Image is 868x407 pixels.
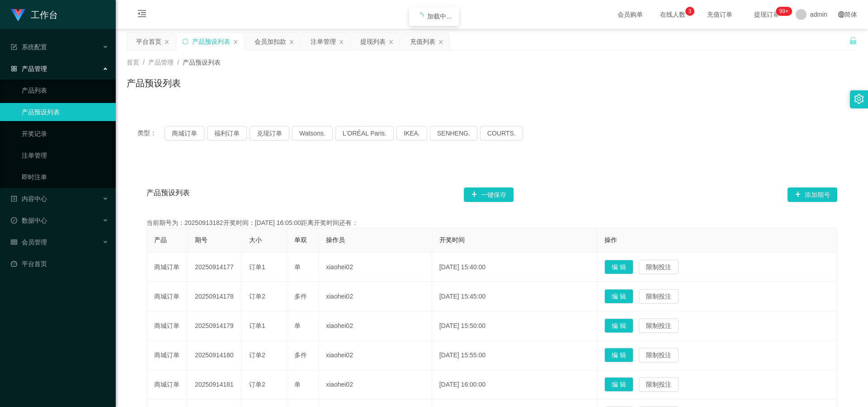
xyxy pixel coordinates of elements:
[249,381,265,388] span: 订单2
[127,76,181,90] h1: 产品预设列表
[249,322,265,329] span: 订单1
[750,11,784,18] span: 提现订单
[432,370,597,399] td: [DATE] 16:00:00
[319,341,432,370] td: xiaohei02
[294,322,301,329] span: 单
[439,236,465,243] span: 开奖时间
[396,126,427,140] button: IKEA.
[292,126,333,140] button: Watsons.
[188,341,242,370] td: 20250914180
[11,239,17,245] i: 图标: table
[11,196,17,202] i: 图标: profile
[294,381,301,388] span: 单
[311,33,336,50] div: 注单管理
[11,217,47,224] span: 数据中心
[480,126,523,140] button: COURTS.
[11,195,47,202] span: 内容中心
[604,289,633,304] button: 编 辑
[639,260,679,274] button: 限制投注
[188,253,242,282] td: 20250914177
[146,187,190,202] span: 产品预设列表
[195,236,208,243] span: 期号
[192,33,230,50] div: 产品预设列表
[148,59,174,66] span: 产品管理
[689,7,692,16] p: 3
[188,311,242,341] td: 20250914179
[432,253,597,282] td: [DATE] 15:40:00
[249,263,265,271] span: 订单1
[22,125,108,143] a: 开奖记录
[639,377,679,392] button: 限制投注
[604,318,633,333] button: 编 辑
[127,59,139,66] span: 首页
[289,39,294,45] i: 图标: close
[432,311,597,341] td: [DATE] 15:50:00
[11,43,47,51] span: 系统配置
[11,255,108,273] a: 图标: dashboard平台首页
[249,236,262,243] span: 大小
[339,39,344,45] i: 图标: close
[147,282,188,311] td: 商城订单
[703,11,737,18] span: 充值订单
[464,187,514,202] button: 图标: plus一键保存
[388,39,394,45] i: 图标: close
[146,218,837,228] div: 当前期号为：20250913182开奖时间：[DATE] 16:05:00距离开奖时间还有：
[249,351,265,359] span: 订单2
[11,65,17,72] i: 图标: appstore-o
[335,126,394,140] button: L'ORÉAL Paris.
[360,33,386,50] div: 提现列表
[183,59,221,66] span: 产品预设列表
[326,236,345,243] span: 操作员
[776,7,792,16] sup: 1192
[165,126,204,140] button: 商城订单
[249,293,265,300] span: 订单2
[11,239,47,246] span: 会员管理
[154,236,167,243] span: 产品
[410,33,435,50] div: 充值列表
[255,33,286,50] div: 会员加扣款
[438,39,443,45] i: 图标: close
[639,348,679,362] button: 限制投注
[22,103,108,121] a: 产品预设列表
[427,13,452,20] span: 加载中...
[136,33,161,50] div: 平台首页
[188,370,242,399] td: 20250914181
[147,370,188,399] td: 商城订单
[294,263,301,271] span: 单
[849,37,857,45] i: 图标: unlock
[147,311,188,341] td: 商城订单
[294,236,307,243] span: 单双
[294,293,307,300] span: 多件
[838,11,844,18] i: 图标: global
[294,351,307,359] span: 多件
[207,126,247,140] button: 福利订单
[685,7,694,16] sup: 3
[656,11,690,18] span: 在线人数
[430,126,477,140] button: SENHENG.
[639,318,679,333] button: 限制投注
[164,39,170,45] i: 图标: close
[137,126,165,140] span: 类型：
[143,59,145,66] span: /
[319,370,432,399] td: xiaohei02
[604,260,633,274] button: 编 辑
[177,59,179,66] span: /
[319,282,432,311] td: xiaohei02
[319,311,432,341] td: xiaohei02
[11,44,17,50] i: 图标: form
[432,282,597,311] td: [DATE] 15:45:00
[416,13,424,20] i: icon: loading
[127,0,157,29] i: 图标: menu-fold
[604,377,633,392] button: 编 辑
[22,168,108,186] a: 即时注单
[31,0,58,29] h1: 工作台
[432,341,597,370] td: [DATE] 15:55:00
[604,236,617,243] span: 操作
[604,348,633,362] button: 编 辑
[22,146,108,164] a: 注单管理
[11,217,17,224] i: 图标: check-circle-o
[147,253,188,282] td: 商城订单
[319,253,432,282] td: xiaohei02
[147,341,188,370] td: 商城订单
[788,187,837,202] button: 图标: plus添加期号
